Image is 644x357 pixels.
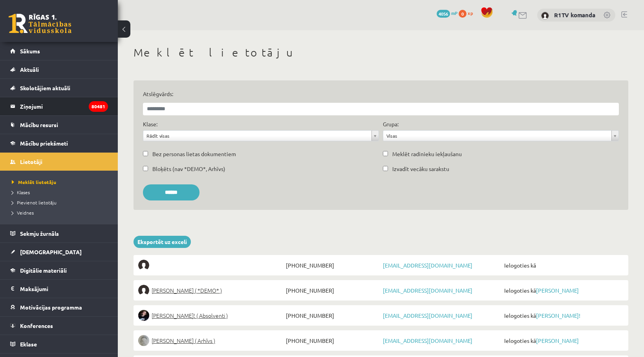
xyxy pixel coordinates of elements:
[20,47,40,55] span: Sākums
[468,10,473,16] span: xp
[138,335,149,346] img: Lelde Braune
[138,310,149,321] img: Sofija Anrio-Karlauska!
[12,209,110,216] a: Veidnes
[20,84,70,91] span: Skolotājiem aktuāli
[383,312,472,319] a: [EMAIL_ADDRESS][DOMAIN_NAME]
[10,42,108,60] a: Sākums
[10,261,108,279] a: Digitālie materiāli
[536,312,580,319] a: [PERSON_NAME]!
[10,280,108,298] a: Maksājumi
[20,97,108,115] legend: Ziņojumi
[383,337,472,344] a: [EMAIL_ADDRESS][DOMAIN_NAME]
[10,116,108,134] a: Mācību resursi
[12,199,57,206] span: Pievienot lietotāju
[12,189,30,195] span: Klases
[12,178,110,186] a: Meklēt lietotāju
[10,60,108,78] a: Aktuāli
[12,209,34,216] span: Veidnes
[12,189,110,196] a: Klases
[10,335,108,353] a: Eklase
[10,224,108,242] a: Sekmju žurnāls
[502,335,624,346] span: Ielogoties kā
[10,317,108,335] a: Konferences
[10,134,108,152] a: Mācību priekšmeti
[12,179,56,185] span: Meklēt lietotāju
[134,46,628,59] h1: Meklēt lietotāju
[152,165,225,173] label: Bloķēts (nav *DEMO*, Arhīvs)
[284,335,381,346] span: [PHONE_NUMBER]
[138,285,149,296] img: Elīna Elizabete Ancveriņa
[10,153,108,171] a: Lietotāji
[284,285,381,296] span: [PHONE_NUMBER]
[459,10,467,18] span: 0
[437,10,457,16] a: 4056 mP
[383,120,399,128] label: Grupa:
[89,101,108,112] i: 80481
[20,341,37,348] span: Eklase
[20,322,53,329] span: Konferences
[138,310,284,321] a: [PERSON_NAME]! ( Absolventi )
[152,335,215,346] span: [PERSON_NAME] ( Arhīvs )
[284,310,381,321] span: [PHONE_NUMBER]
[138,335,284,346] a: [PERSON_NAME] ( Arhīvs )
[20,140,68,147] span: Mācību priekšmeti
[502,285,624,296] span: Ielogoties kā
[10,298,108,316] a: Motivācijas programma
[284,260,381,271] span: [PHONE_NUMBER]
[20,280,108,298] legend: Maksājumi
[152,285,222,296] span: [PERSON_NAME] ( *DEMO* )
[10,97,108,115] a: Ziņojumi80481
[12,199,110,206] a: Pievienot lietotāju
[386,131,608,141] span: Visas
[536,287,579,294] a: [PERSON_NAME]
[383,131,618,141] a: Visas
[10,79,108,97] a: Skolotājiem aktuāli
[459,10,477,16] a: 0 xp
[502,310,624,321] span: Ielogoties kā
[20,121,58,128] span: Mācību resursi
[541,12,549,20] img: R1TV komanda
[20,230,59,237] span: Sekmju žurnāls
[143,131,379,141] a: Rādīt visas
[554,11,595,19] a: R1TV komanda
[451,10,457,16] span: mP
[10,243,108,261] a: [DEMOGRAPHIC_DATA]
[20,304,82,311] span: Motivācijas programma
[20,267,67,274] span: Digitālie materiāli
[536,337,579,344] a: [PERSON_NAME]
[437,10,450,18] span: 4056
[502,260,624,271] span: Ielogoties kā
[134,236,191,248] a: Eksportēt uz exceli
[138,285,284,296] a: [PERSON_NAME] ( *DEMO* )
[9,14,71,33] a: Rīgas 1. Tālmācības vidusskola
[152,310,228,321] span: [PERSON_NAME]! ( Absolventi )
[146,131,368,141] span: Rādīt visas
[20,248,82,255] span: [DEMOGRAPHIC_DATA]
[152,150,236,158] label: Bez personas lietas dokumentiem
[392,150,462,158] label: Meklēt radinieku iekļaušanu
[383,262,472,269] a: [EMAIL_ADDRESS][DOMAIN_NAME]
[143,90,619,98] label: Atslēgvārds:
[383,287,472,294] a: [EMAIL_ADDRESS][DOMAIN_NAME]
[143,120,157,128] label: Klase:
[20,66,39,73] span: Aktuāli
[392,165,449,173] label: Izvadīt vecāku sarakstu
[20,158,42,165] span: Lietotāji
